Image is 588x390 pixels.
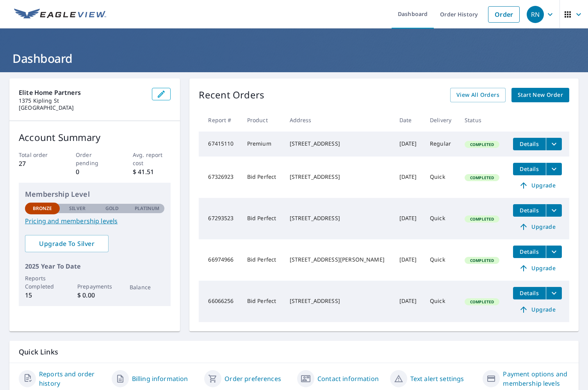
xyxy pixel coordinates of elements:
button: detailsBtn-66974966 [513,246,546,258]
p: Prepayments [77,282,112,290]
th: Product [241,109,283,132]
button: detailsBtn-67326923 [513,163,546,175]
th: Report # [199,109,241,132]
p: Account Summary [19,130,171,144]
a: Upgrade [513,262,562,274]
button: filesDropdownBtn-66974966 [546,246,562,258]
span: Completed [465,299,499,305]
span: Start New Order [518,90,563,100]
span: Details [518,248,541,255]
p: 2025 Year To Date [25,262,164,271]
td: Regular [424,132,458,157]
p: $ 0.00 [77,290,112,300]
span: Details [518,207,541,214]
p: Platinum [135,205,159,212]
p: Silver [69,205,86,212]
span: Upgrade To Silver [31,239,102,248]
p: 27 [19,159,57,168]
span: Completed [465,175,499,180]
button: detailsBtn-66066256 [513,287,546,299]
td: Quick [424,239,458,281]
p: 0 [76,167,114,176]
a: Billing information [132,374,188,383]
p: Balance [130,283,164,291]
span: View All Orders [456,90,499,100]
td: [DATE] [393,198,424,239]
td: Quick [424,157,458,198]
a: Contact information [317,374,379,383]
p: Bronze [33,205,52,212]
span: Upgrade [518,264,557,273]
p: Recent Orders [199,88,264,102]
th: Address [283,109,393,132]
p: Quick Links [19,347,569,357]
td: [DATE] [393,132,424,157]
p: Total order [19,151,57,159]
td: Premium [241,132,283,157]
div: [STREET_ADDRESS] [290,297,387,305]
div: [STREET_ADDRESS] [290,214,387,222]
th: Delivery [424,109,458,132]
p: Membership Level [25,189,164,199]
span: Details [518,289,541,297]
div: [STREET_ADDRESS] [290,140,387,148]
a: Order preferences [225,374,281,383]
a: Start New Order [511,88,569,102]
a: Pricing and membership levels [25,216,164,226]
h1: Dashboard [9,50,579,66]
td: Bid Perfect [241,281,283,322]
button: detailsBtn-67415110 [513,138,546,150]
p: $ 41.51 [133,167,171,176]
td: 66974966 [199,239,241,281]
td: [DATE] [393,157,424,198]
p: Gold [105,205,119,212]
td: Bid Perfect [241,239,283,281]
p: Order pending [76,151,114,167]
button: detailsBtn-67293523 [513,204,546,217]
span: Upgrade [518,222,557,232]
span: Upgrade [518,181,557,190]
img: EV Logo [14,9,106,20]
button: filesDropdownBtn-67415110 [546,138,562,150]
p: Reports Completed [25,274,60,290]
div: [STREET_ADDRESS][PERSON_NAME] [290,256,387,264]
p: 1375 Kipling St [19,97,146,104]
p: Avg. report cost [133,151,171,167]
span: Completed [465,258,499,263]
span: Details [518,140,541,148]
a: Text alert settings [410,374,464,383]
td: Bid Perfect [241,157,283,198]
td: Bid Perfect [241,198,283,239]
span: Completed [465,142,499,147]
td: [DATE] [393,281,424,322]
button: filesDropdownBtn-66066256 [546,287,562,299]
td: [DATE] [393,239,424,281]
p: 15 [25,290,60,300]
a: Payment options and membership levels [503,369,569,388]
p: [GEOGRAPHIC_DATA] [19,104,146,111]
div: [STREET_ADDRESS] [290,173,387,181]
td: Quick [424,198,458,239]
a: Upgrade [513,179,562,192]
th: Date [393,109,424,132]
span: Details [518,165,541,173]
a: Upgrade [513,303,562,316]
p: elite home partners [19,88,146,97]
th: Status [458,109,507,132]
td: 67415110 [199,132,241,157]
div: RN [527,6,544,23]
td: 66066256 [199,281,241,322]
td: 67293523 [199,198,241,239]
a: Upgrade To Silver [25,235,109,252]
button: filesDropdownBtn-67326923 [546,163,562,175]
button: filesDropdownBtn-67293523 [546,204,562,217]
a: Upgrade [513,221,562,233]
td: 67326923 [199,157,241,198]
span: Upgrade [518,305,557,314]
a: Reports and order history [39,369,105,388]
td: Quick [424,281,458,322]
a: View All Orders [450,88,506,102]
span: Completed [465,216,499,222]
a: Order [488,6,520,23]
